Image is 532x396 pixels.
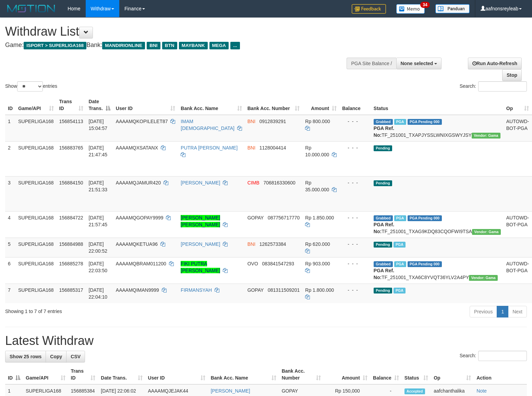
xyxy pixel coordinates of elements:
[181,119,234,131] a: IMAM [DEMOGRAPHIC_DATA]
[394,261,406,267] span: Marked by aafphoenmanit
[347,58,396,69] div: PGA Site Balance /
[396,4,425,14] img: Button%20Memo.svg
[147,42,160,49] span: BNI
[50,354,62,359] span: Copy
[268,215,300,220] span: Copy 087756717770 to clipboard
[371,211,504,238] td: TF_251001_TXAG9KDQ83CQOFWI9TSA
[469,275,498,281] span: Vendor URL: https://trx31.1velocity.biz
[468,58,522,69] a: Run Auto-Refresh
[5,141,15,176] td: 2
[181,287,212,293] a: FIRMANSYAH
[89,119,108,131] span: [DATE] 15:04:57
[181,180,220,185] a: [PERSON_NAME]
[282,388,298,394] span: GOPAY
[59,241,83,247] span: 156884988
[324,365,370,384] th: Amount: activate to sort column ascending
[247,261,258,266] span: OVO
[15,141,57,176] td: SUPERLIGA168
[89,287,108,300] span: [DATE] 22:04:10
[352,4,386,14] img: Feedback.jpg
[15,115,57,142] td: SUPERLIGA168
[305,215,334,220] span: Rp 1.850.000
[102,42,145,49] span: MANDIRIONLINE
[15,257,57,284] td: SUPERLIGA168
[478,81,527,92] input: Search:
[497,306,508,317] a: 1
[374,242,392,248] span: Pending
[342,144,368,151] div: - - -
[460,351,527,361] label: Search:
[370,365,402,384] th: Balance: activate to sort column ascending
[59,119,83,124] span: 156854113
[5,81,57,92] label: Show entries
[508,306,527,317] a: Next
[5,257,15,284] td: 6
[460,81,527,92] label: Search:
[472,133,500,139] span: Vendor URL: https://trx31.1velocity.biz
[470,306,497,317] a: Previous
[116,180,161,185] span: AAAAMQJAMUR420
[5,284,15,303] td: 7
[374,222,394,234] b: PGA Ref. No:
[86,95,113,115] th: Date Trans.: activate to sort column descending
[59,287,83,293] span: 156885317
[181,241,220,247] a: [PERSON_NAME]
[374,180,392,186] span: Pending
[342,179,368,186] div: - - -
[116,287,159,293] span: AAAAMQIMAN9999
[5,42,348,49] h4: Game: Bank:
[502,69,522,81] a: Stop
[89,145,108,157] span: [DATE] 21:47:45
[420,2,430,8] span: 34
[211,388,250,394] a: [PERSON_NAME]
[15,95,57,115] th: Game/API: activate to sort column ascending
[5,211,15,238] td: 4
[89,241,108,254] span: [DATE] 22:00:52
[5,305,217,315] div: Showing 1 to 7 of 7 entries
[305,261,330,266] span: Rp 903.000
[5,25,348,38] h1: Withdraw List
[15,284,57,303] td: SUPERLIGA168
[305,145,329,157] span: Rp 10.000.000
[476,388,487,394] a: Note
[374,288,392,293] span: Pending
[116,119,168,124] span: AAAAMQKOPILELET87
[247,145,255,151] span: BNI
[116,145,158,151] span: AAAAMQXSATANX
[268,287,300,293] span: Copy 081311509201 to clipboard
[263,180,295,185] span: Copy 706816330600 to clipboard
[5,351,46,362] a: Show 25 rows
[15,176,57,211] td: SUPERLIGA168
[116,241,158,247] span: AAAAMQKETUA96
[5,3,57,14] img: MOTION_logo.png
[116,215,164,220] span: AAAAMQGOPAY9999
[374,145,392,151] span: Pending
[394,119,406,125] span: Marked by aafchhiseyha
[431,365,474,384] th: Op: activate to sort column ascending
[179,42,208,49] span: MAYBANK
[371,257,504,284] td: TF_251001_TXA6C8YVQT36YLV2A4PY
[342,214,368,221] div: - - -
[89,180,108,192] span: [DATE] 21:51:33
[59,145,83,151] span: 156883765
[401,61,433,66] span: None selected
[342,260,368,267] div: - - -
[474,365,527,384] th: Action
[374,125,394,138] b: PGA Ref. No:
[342,287,368,293] div: - - -
[145,365,208,384] th: User ID: activate to sort column ascending
[5,238,15,257] td: 5
[342,118,368,125] div: - - -
[247,241,255,247] span: BNI
[113,95,178,115] th: User ID: activate to sort column ascending
[305,180,329,192] span: Rp 35.000.000
[5,95,15,115] th: ID
[394,215,406,221] span: Marked by aafphoenmanit
[46,351,66,362] a: Copy
[10,354,41,359] span: Show 25 rows
[371,115,504,142] td: TF_251001_TXAPJYSSLWNIXGSWYJSY
[24,42,86,49] span: ISPORT > SUPERLIGA168
[259,145,286,151] span: Copy 1128004414 to clipboard
[435,4,470,13] img: panduan.png
[162,42,177,49] span: BTN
